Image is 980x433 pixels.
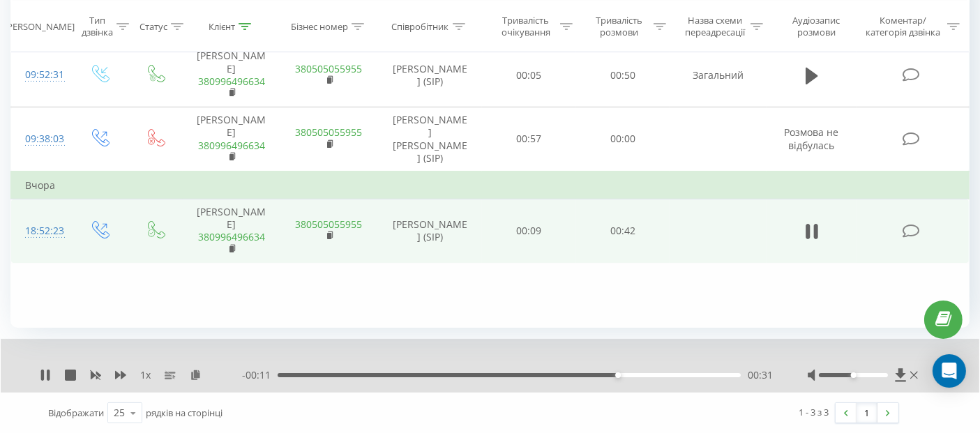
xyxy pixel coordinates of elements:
[862,15,944,38] div: Коментар/категорія дзвінка
[670,43,767,107] td: Загальний
[682,15,748,38] div: Назва схеми переадресації
[209,20,235,32] div: Клієнт
[198,139,265,152] a: 380996496634
[377,107,482,172] td: [PERSON_NAME] [PERSON_NAME] (SIP)
[25,126,56,153] div: 09:38:03
[114,406,125,420] div: 25
[495,15,557,38] div: Тривалість очікування
[615,372,621,378] div: Accessibility label
[140,20,167,32] div: Статус
[82,15,113,38] div: Тип дзвінка
[799,405,829,419] div: 1 - 3 з 3
[933,354,966,388] div: Open Intercom Messenger
[296,218,363,231] a: 380505055955
[198,75,265,88] a: 380996496634
[198,230,265,243] a: 380996496634
[576,199,670,264] td: 00:42
[576,107,670,172] td: 00:00
[11,172,970,199] td: Вчора
[183,199,280,264] td: [PERSON_NAME]
[482,107,575,172] td: 00:57
[589,15,650,38] div: Тривалість розмови
[140,368,151,382] span: 1 x
[183,43,280,107] td: [PERSON_NAME]
[183,107,280,172] td: [PERSON_NAME]
[482,43,575,107] td: 00:05
[785,126,839,151] span: Розмова не відбулась
[377,43,482,107] td: [PERSON_NAME] (SIP)
[242,368,278,382] span: - 00:11
[25,61,56,89] div: 09:52:31
[296,62,363,75] a: 380505055955
[296,126,363,139] a: 380505055955
[146,407,223,419] span: рядків на сторінці
[4,20,75,32] div: [PERSON_NAME]
[779,15,853,38] div: Аудіозапис розмови
[291,20,348,32] div: Бізнес номер
[25,218,56,245] div: 18:52:23
[748,368,773,382] span: 00:31
[377,199,482,264] td: [PERSON_NAME] (SIP)
[857,403,877,423] a: 1
[576,43,670,107] td: 00:50
[392,20,449,32] div: Співробітник
[48,407,104,419] span: Відображати
[851,372,857,378] div: Accessibility label
[482,199,575,264] td: 00:09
